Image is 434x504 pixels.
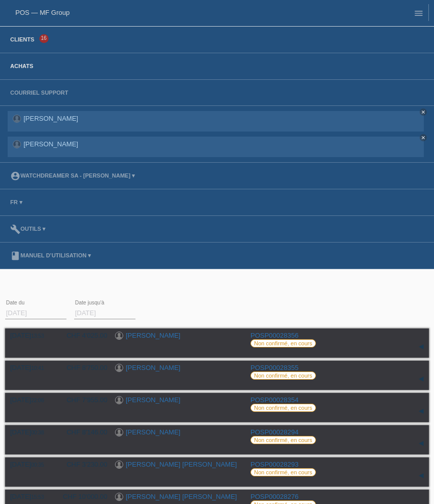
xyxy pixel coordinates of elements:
div: CHF 7'955.00 [59,396,107,404]
div: CHF 3'230.00 [59,461,107,468]
span: 00:35 [31,462,44,468]
a: menu [408,10,429,16]
a: [PERSON_NAME] [24,115,78,122]
span: 10:41 [31,365,44,371]
a: POSP00028294 [250,428,299,436]
a: [PERSON_NAME] [PERSON_NAME] [126,461,237,468]
div: étendre/coller [414,404,429,419]
a: close [420,134,427,141]
i: close [421,135,426,140]
span: 15:53 [31,494,44,500]
i: account_circle [10,171,20,181]
a: Courriel Support [5,90,73,96]
div: étendre/coller [414,436,429,451]
label: Non confirmé, en cours [250,339,316,347]
a: POSP00028356 [250,332,299,339]
a: [PERSON_NAME] [PERSON_NAME] [126,493,237,500]
i: menu [414,8,424,18]
a: bookManuel d’utilisation ▾ [5,252,96,258]
a: buildOutils ▾ [5,226,51,232]
div: CHF 8'146.00 [59,428,107,436]
a: Clients [5,36,39,42]
label: Non confirmé, en cours [250,404,316,412]
span: 16 [39,34,49,43]
div: [DATE] [10,396,51,404]
span: 13:53 [31,333,44,339]
a: POSP00028293 [250,461,299,468]
span: 00:38 [31,430,44,435]
a: Achats [5,63,38,69]
i: build [10,224,20,234]
a: [PERSON_NAME] [126,428,180,436]
a: POSP00028355 [250,364,299,371]
a: close [420,108,427,116]
div: étendre/coller [414,371,429,387]
a: [PERSON_NAME] [126,332,180,339]
a: account_circleWatchdreamer SA - [PERSON_NAME] ▾ [5,172,140,179]
label: Non confirmé, en cours [250,436,316,444]
div: CHF 4'025.00 [59,332,107,339]
span: 22:06 [31,398,44,403]
a: [PERSON_NAME] [126,364,180,371]
a: [PERSON_NAME] [24,140,78,148]
a: [PERSON_NAME] [126,396,180,404]
div: étendre/coller [414,339,429,355]
i: book [10,251,20,261]
div: CHF 10'000.00 [59,493,107,500]
a: POS — MF Group [15,9,70,16]
div: [DATE] [10,461,51,468]
div: [DATE] [10,364,51,371]
a: POSP00028354 [250,396,299,404]
div: [DATE] [10,332,51,339]
i: close [421,109,426,115]
div: étendre/coller [414,468,429,484]
a: FR ▾ [5,199,28,205]
label: Non confirmé, en cours [250,468,316,476]
div: [DATE] [10,428,51,436]
div: CHF 8'750.00 [59,364,107,371]
div: [DATE] [10,493,51,500]
a: POSP00028276 [250,493,299,500]
label: Non confirmé, en cours [250,371,316,380]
